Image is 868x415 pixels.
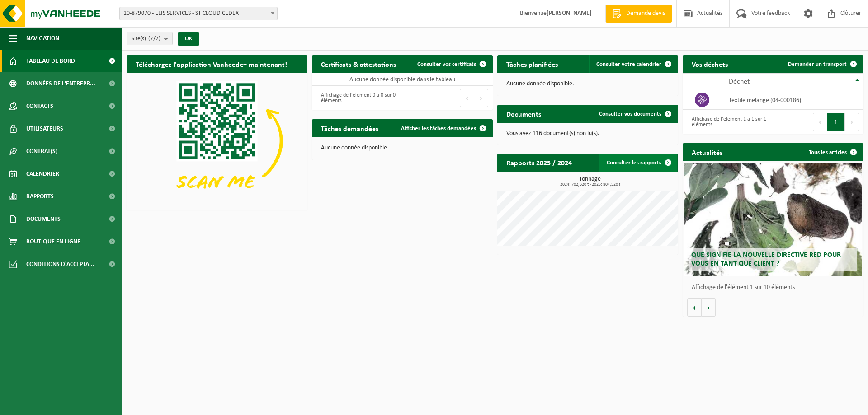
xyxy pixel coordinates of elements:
span: Contrat(s) [26,140,57,163]
span: Conditions d'accepta... [26,253,94,275]
a: Demande devis [605,5,672,23]
a: Consulter vos documents [592,105,677,123]
span: 10-879070 - ELIS SERVICES - ST CLOUD CEDEX [120,7,277,20]
span: Demande devis [624,9,667,18]
button: Next [474,89,488,107]
span: Site(s) [132,32,160,46]
span: Utilisateurs [26,117,63,140]
button: Previous [460,89,474,107]
a: Consulter vos certificats [410,55,492,73]
span: Consulter votre calendrier [596,61,661,67]
button: OK [178,32,199,46]
a: Afficher les tâches demandées [394,119,492,137]
span: Calendrier [26,163,59,185]
span: Contacts [26,95,53,117]
p: Aucune donnée disponible. [506,81,669,87]
strong: [PERSON_NAME] [547,10,592,17]
span: Afficher les tâches demandées [401,126,476,131]
td: Aucune donnée disponible dans le tableau [312,73,493,86]
h2: Téléchargez l'application Vanheede+ maintenant! [127,55,296,73]
p: Vous avez 116 document(s) non lu(s). [506,131,669,137]
div: Affichage de l'élément 1 à 1 sur 1 éléments [687,112,769,132]
button: Previous [813,113,827,131]
count: (7/7) [148,36,160,42]
td: textile mélangé (04-000186) [722,90,863,110]
span: Navigation [26,27,59,50]
p: Aucune donnée disponible. [321,145,484,151]
span: Boutique en ligne [26,230,80,253]
button: 1 [827,113,845,131]
a: Que signifie la nouvelle directive RED pour vous en tant que client ? [684,163,862,276]
h2: Certificats & attestations [312,55,405,73]
h2: Actualités [683,143,731,161]
h3: Tonnage [502,176,678,187]
span: Consulter vos documents [599,111,661,117]
span: Tableau de bord [26,50,75,72]
span: 10-879070 - ELIS SERVICES - ST CLOUD CEDEX [119,7,278,20]
span: Déchet [729,78,750,85]
span: Demander un transport [788,61,847,67]
p: Affichage de l'élément 1 sur 10 éléments [692,284,859,291]
span: 2024: 702,620 t - 2025: 804,520 t [502,182,678,187]
a: Demander un transport [781,55,863,73]
h2: Vos déchets [683,55,737,73]
span: Documents [26,208,61,230]
h2: Rapports 2025 / 2024 [497,154,581,171]
h2: Documents [497,105,550,122]
h2: Tâches planifiées [497,55,567,73]
button: Vorige [687,298,702,317]
a: Consulter les rapports [599,154,677,172]
div: Affichage de l'élément 0 à 0 sur 0 éléments [316,88,398,108]
button: Next [845,113,859,131]
span: Consulter vos certificats [417,61,476,67]
button: Site(s)(7/7) [127,32,173,45]
a: Tous les articles [802,143,863,161]
span: Que signifie la nouvelle directive RED pour vous en tant que client ? [691,252,841,267]
img: Download de VHEPlus App [127,73,307,209]
span: Rapports [26,185,54,208]
a: Consulter votre calendrier [589,55,677,73]
span: Données de l'entrepr... [26,72,95,95]
h2: Tâches demandées [312,119,387,137]
button: Volgende [702,298,716,317]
